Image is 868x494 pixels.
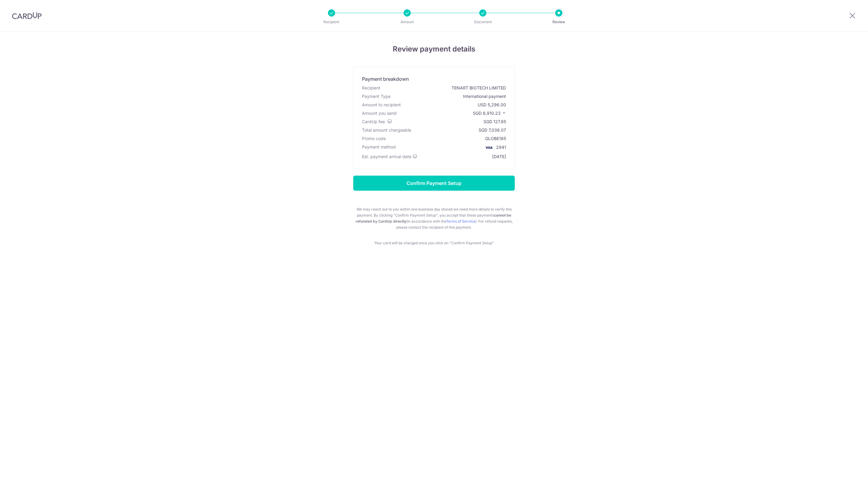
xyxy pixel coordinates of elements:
[496,145,506,150] span: 2941
[485,136,506,142] div: GLOBE185
[362,85,380,91] div: Recipient
[362,154,417,160] div: Est. payment arrival date
[353,206,515,230] p: We may reach out to you within one business day should we need more details to verify this paymen...
[362,94,391,99] span: translation missing: en.account_steps.new_confirm_form.xb_payment.header.payment_type
[12,12,42,19] img: CardUp
[473,111,501,116] span: SGD 6,910.23
[461,19,505,25] p: Document
[479,127,506,133] div: SGD 7,038.07
[536,19,581,25] p: Review
[362,127,411,133] span: Total amount chargeable
[492,154,506,160] div: [DATE]
[309,19,354,25] p: Recipient
[362,75,409,83] div: Payment breakdown
[385,19,429,25] p: Amount
[362,110,397,116] div: Amount you send
[353,240,515,246] p: Your card will be charged once you click on "Confirm Payment Setup"
[463,93,506,99] div: International payment
[446,219,475,224] a: Terms of Service
[353,176,515,191] input: Confirm Payment Setup
[478,102,506,108] div: USD 5,296.00
[473,110,506,116] p: SGD 6,910.23
[483,119,506,125] div: SGD 127.85
[258,44,610,55] h4: Review payment details
[362,144,396,151] div: Payment method
[483,144,495,151] img: <span class="translation_missing" title="translation missing: en.account_steps.new_confirm_form.b...
[362,119,385,124] span: CardUp fee
[362,102,401,108] div: Amount to recipient
[451,85,506,91] div: TENART BIOTECH LIMITED
[362,136,386,142] div: Promo code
